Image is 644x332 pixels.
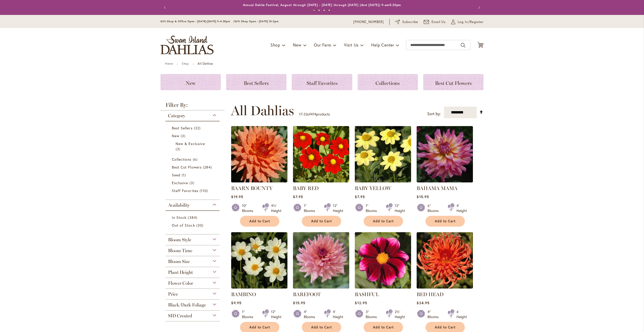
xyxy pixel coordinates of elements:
span: Add to Cart [311,219,332,223]
span: In Stock [172,215,186,220]
div: 10" Blooms [242,203,256,213]
a: Baarn Bounty [231,179,287,183]
span: Seed [172,173,180,177]
span: Bloom Size [168,259,190,264]
span: 3 [181,133,187,138]
strong: Filter By: [160,102,225,110]
span: Price [168,291,178,297]
a: BAARN BOUNTY [231,185,273,191]
span: Shop [271,42,280,48]
span: $15.95 [293,300,305,305]
p: - of products [299,110,330,118]
span: $24.95 [417,300,429,305]
div: 3" Blooms [366,309,380,319]
div: 6" Blooms [427,203,442,213]
span: Add to Cart [373,219,394,223]
span: SID Created [168,313,192,319]
span: $19.95 [231,194,243,199]
span: $15.95 [417,194,429,199]
a: Collections [358,74,418,90]
div: 1" Blooms [242,309,256,319]
a: Subscribe [395,19,418,25]
div: 4" Blooms [427,309,442,319]
div: 2½' Height [395,309,405,319]
span: 414 [311,112,316,116]
span: 17 [299,112,302,116]
div: 1" Blooms [304,203,318,213]
a: New [172,133,214,138]
span: Availability [168,202,190,208]
span: 30 [196,223,205,228]
span: Best Sellers [172,126,193,130]
span: Best Sellers [244,80,269,86]
span: Black/Dark Foliage [168,302,206,308]
span: New [172,133,179,138]
span: Staff Favorites [172,188,198,193]
a: New &amp; Exclusive [176,141,211,152]
span: New & Exclusive [176,141,205,146]
a: BED HEAD [417,285,473,290]
span: $12.95 [355,300,367,305]
img: BASHFUL [355,232,411,289]
a: Best Cut Flowers [172,164,214,170]
span: Log In/Register [458,19,484,25]
span: All Dahlias [231,103,294,118]
span: Add to Cart [435,325,455,329]
span: Out of Stock [172,223,195,228]
a: BABY RED [293,185,319,191]
a: Bahama Mama [417,179,473,183]
a: BAMBINO [231,291,256,297]
span: Collections [375,80,400,86]
span: $7.95 [355,194,365,199]
div: 12" Height [395,203,405,213]
a: BAREFOOT [293,291,321,297]
img: BABY RED [293,126,349,182]
a: BAHAMA MAMA [417,185,458,191]
span: $7.95 [293,194,303,199]
span: Gift Shop & Office Open - [DATE]-[DATE] 9-4:30pm / [160,20,235,23]
button: 1 of 4 [313,9,315,11]
span: Bloom Style [168,237,191,243]
span: Add to Cart [373,325,394,329]
span: 384 [188,215,198,220]
a: Annual Dahlia Festival, August through [DATE] - [DATE] through [DATE] (And [DATE]) 9-am5:30pm [243,3,401,7]
span: Email Us [432,19,446,25]
span: 32 [304,112,307,116]
span: 3 [190,180,196,185]
a: Out of Stock 30 [172,223,214,228]
a: BED HEAD [417,291,444,297]
span: Add to Cart [435,219,455,223]
a: In Stock 384 [172,215,214,220]
span: 3 [176,146,182,152]
span: Our Farm [314,42,331,48]
span: Best Cut Flowers [435,80,472,86]
span: Add to Cart [311,325,332,329]
span: Collections [172,157,192,162]
button: Previous [160,3,171,13]
button: Add to Cart [240,216,279,227]
button: 2 of 4 [318,9,320,11]
button: Add to Cart [302,216,341,227]
span: Category [168,113,185,118]
span: New [293,42,301,48]
a: Shop [182,62,189,65]
div: 12" Height [271,309,281,319]
button: Next [473,3,484,13]
a: Collections [172,157,214,162]
a: Staff Favorites [172,188,214,193]
img: BED HEAD [417,232,473,289]
a: BASHFUL [355,291,379,297]
a: Email Us [424,19,446,25]
span: Best Cut Flowers [172,165,202,170]
button: Add to Cart [364,216,403,227]
a: BABY RED [293,179,349,183]
a: Best Cut Flowers [423,74,484,90]
a: Best Sellers [172,125,214,131]
button: 3 of 4 [323,9,325,11]
a: New [160,74,221,90]
span: Add to Cart [249,325,270,329]
span: Gift Shop Open - [DATE] 10-3pm [235,20,279,23]
strong: All Dahlias [198,62,213,65]
span: Visit Us [344,42,359,48]
a: Staff Favorites [292,74,352,90]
